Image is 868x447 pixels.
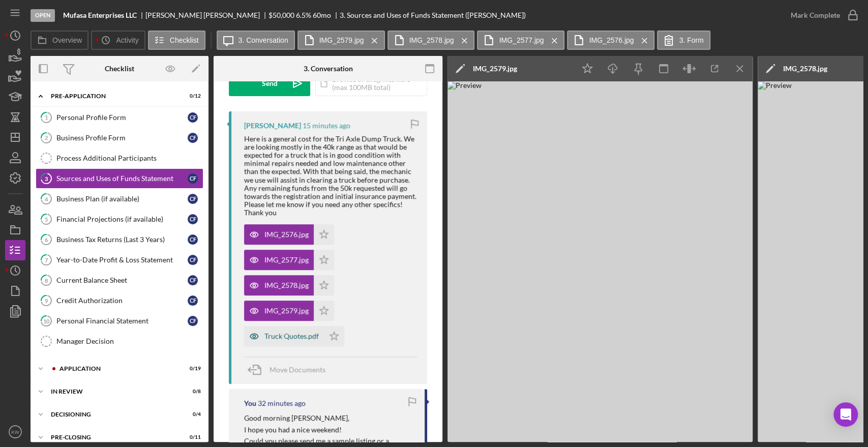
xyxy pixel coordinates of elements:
div: IMG_2578.jpg [264,281,309,289]
div: Manager Decision [56,337,203,345]
div: In Review [51,389,175,395]
tspan: 9 [45,297,48,304]
div: C F [188,133,198,143]
div: IMG_2578.jpg [783,65,827,73]
button: Move Documents [244,357,336,382]
div: Open Intercom Messenger [833,402,858,427]
b: Mufasa Enterprises LLC [63,11,137,19]
text: KW [11,429,19,435]
button: Send [229,71,310,96]
tspan: 2 [45,134,48,141]
tspan: 10 [43,317,50,324]
button: Checklist [148,31,205,50]
div: Pre-Application [51,93,175,99]
div: C F [188,255,198,265]
div: Financial Projections (if available) [56,215,188,223]
button: Truck Quotes.pdf [244,326,344,346]
div: Current Balance Sheet [56,276,188,284]
label: 3. Form [679,36,703,44]
div: You [244,399,256,407]
a: 5Financial Projections (if available)CF [36,209,203,229]
button: IMG_2576.jpg [567,31,654,50]
button: IMG_2578.jpg [387,31,475,50]
div: Checklist [105,65,134,73]
tspan: 3 [45,175,48,182]
tspan: 5 [45,216,48,222]
div: Mark Complete [791,5,840,25]
button: IMG_2577.jpg [244,250,334,270]
div: Credit Authorization [56,296,188,305]
a: 1Personal Profile FormCF [36,107,203,128]
label: Activity [116,36,138,44]
a: 3Sources and Uses of Funds StatementCF [36,168,203,189]
div: 3. Conversation [304,65,353,73]
img: Preview [447,81,753,442]
time: 2025-09-22 12:46 [258,399,306,407]
div: C F [188,295,198,306]
label: IMG_2579.jpg [319,36,364,44]
tspan: 6 [45,236,48,243]
button: IMG_2578.jpg [244,275,334,295]
button: 3. Form [657,31,710,50]
span: $50,000 [268,11,294,19]
button: IMG_2577.jpg [477,31,564,50]
a: 4Business Plan (if available)CF [36,189,203,209]
tspan: 7 [45,256,48,263]
tspan: 8 [45,277,48,283]
label: 3. Conversation [238,36,288,44]
div: C F [188,194,198,204]
div: [PERSON_NAME] [PERSON_NAME] [145,11,268,19]
div: 0 / 8 [183,389,201,395]
div: 6.5 % [296,11,311,19]
div: C F [188,316,198,326]
div: IMG_2576.jpg [264,230,309,239]
div: 0 / 4 [183,411,201,418]
div: [PERSON_NAME] [244,122,301,130]
label: IMG_2576.jpg [589,36,634,44]
div: 0 / 19 [183,366,201,372]
div: Application [59,366,175,372]
div: C F [188,112,198,123]
span: Move Documents [270,365,325,374]
button: Mark Complete [781,5,863,25]
a: Process Additional Participants [36,148,203,168]
button: KW [5,422,25,442]
a: 2Business Profile FormCF [36,128,203,148]
time: 2025-09-22 13:03 [303,122,350,130]
div: Personal Financial Statement [56,317,188,325]
p: I hope you had a nice weekend! [244,424,414,435]
button: Overview [31,31,88,50]
div: Truck Quotes.pdf [264,332,319,340]
tspan: 4 [45,195,48,202]
div: 0 / 12 [183,93,201,99]
div: Business Tax Returns (Last 3 Years) [56,235,188,244]
div: 60 mo [313,11,331,19]
a: 9Credit AuthorizationCF [36,290,203,311]
div: Here is a general cost for the Tri Axle Dump Truck. We are looking mostly in the 40k range as tha... [244,135,417,217]
div: Personal Profile Form [56,113,188,122]
div: Pre-Closing [51,434,175,440]
div: IMG_2579.jpg [473,65,517,73]
a: 10Personal Financial StatementCF [36,311,203,331]
div: IMG_2579.jpg [264,307,309,315]
div: Business Profile Form [56,134,188,142]
button: Activity [91,31,145,50]
div: Process Additional Participants [56,154,203,162]
label: IMG_2578.jpg [409,36,454,44]
a: 6Business Tax Returns (Last 3 Years)CF [36,229,203,250]
tspan: 1 [45,114,48,121]
p: Good morning [PERSON_NAME], [244,412,414,424]
label: Checklist [170,36,199,44]
div: Open [31,9,55,22]
div: C F [188,234,198,245]
button: IMG_2576.jpg [244,224,334,245]
div: C F [188,275,198,285]
div: Year-to-Date Profit & Loss Statement [56,256,188,264]
button: IMG_2579.jpg [244,301,334,321]
div: Decisioning [51,411,175,418]
div: C F [188,214,198,224]
div: IMG_2577.jpg [264,256,309,264]
button: IMG_2579.jpg [297,31,385,50]
button: 3. Conversation [217,31,295,50]
a: Manager Decision [36,331,203,351]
